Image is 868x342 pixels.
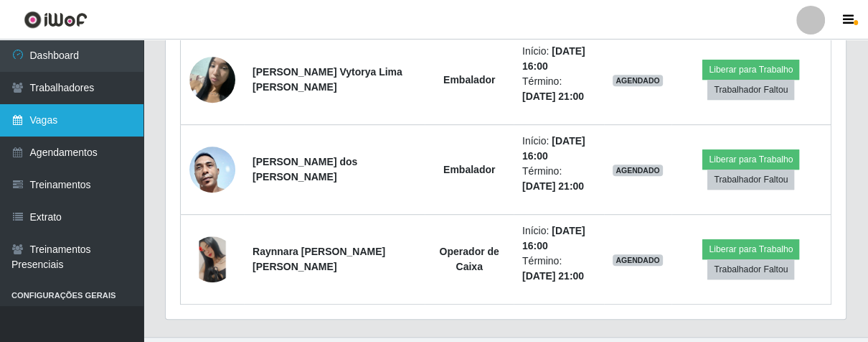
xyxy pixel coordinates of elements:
[443,74,495,85] strong: Embalador
[189,49,235,110] img: 1738432426405.jpeg
[613,165,663,176] span: AGENDADO
[707,80,794,100] button: Trabalhador Faltou
[613,254,663,266] span: AGENDADO
[522,270,584,282] time: [DATE] 21:00
[522,164,595,194] li: Término:
[24,11,88,29] img: CoreUI Logo
[189,236,235,282] img: 1730588148505.jpeg
[253,246,385,272] strong: Raynnara [PERSON_NAME] [PERSON_NAME]
[253,156,357,182] strong: [PERSON_NAME] dos [PERSON_NAME]
[702,239,799,259] button: Liberar para Trabalho
[702,60,799,80] button: Liberar para Trabalho
[522,223,595,254] li: Início:
[443,164,495,175] strong: Embalador
[707,170,794,190] button: Trabalhador Faltou
[522,135,585,162] time: [DATE] 16:00
[522,44,595,74] li: Início:
[253,66,402,93] strong: [PERSON_NAME] Vytorya Lima [PERSON_NAME]
[522,74,595,104] li: Término:
[702,149,799,170] button: Liberar para Trabalho
[707,259,794,279] button: Trabalhador Faltou
[522,180,584,192] time: [DATE] 21:00
[522,91,584,102] time: [DATE] 21:00
[522,45,585,72] time: [DATE] 16:00
[189,121,235,218] img: 1744826820046.jpeg
[522,134,595,164] li: Início:
[613,75,663,86] span: AGENDADO
[440,246,499,272] strong: Operador de Caixa
[522,254,595,284] li: Término:
[522,225,585,251] time: [DATE] 16:00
